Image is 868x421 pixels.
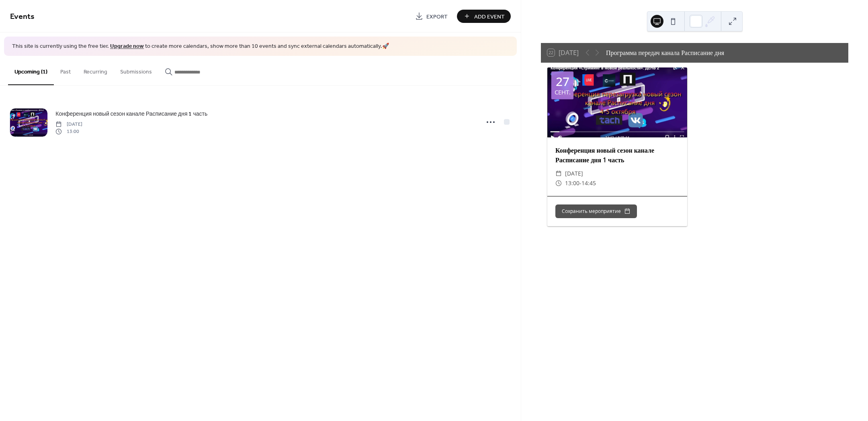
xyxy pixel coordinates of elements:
div: 27 [556,76,569,88]
span: Конференция новый сезон канале Расписание дня 1 часть [55,110,207,118]
button: Upcoming (1) [8,56,54,85]
button: Submissions [114,56,158,84]
span: - [579,178,581,188]
span: [DATE] [565,169,583,178]
span: 13:00 [565,178,579,188]
div: ​ [555,178,562,188]
button: Сохранить мероприятие [555,204,637,218]
span: 14:45 [581,178,596,188]
div: Конференция новый сезон канале Расписание дня 1 часть [547,145,687,165]
button: Add Event [457,10,511,23]
span: 13:00 [55,128,82,135]
span: [DATE] [55,121,82,128]
span: Export [426,12,448,21]
button: Past [54,56,77,84]
div: Программа передач канала Расписание дня [606,48,724,57]
span: This site is currently using the free tier. to create more calendars, show more than 10 events an... [12,43,389,51]
button: Recurring [77,56,114,84]
a: Upgrade now [110,41,144,52]
span: Events [10,9,35,25]
a: Export [409,10,454,23]
span: Add Event [474,12,505,21]
div: ​ [555,169,562,178]
div: сент. [555,89,571,95]
a: Конференция новый сезон канале Расписание дня 1 часть [55,109,207,119]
